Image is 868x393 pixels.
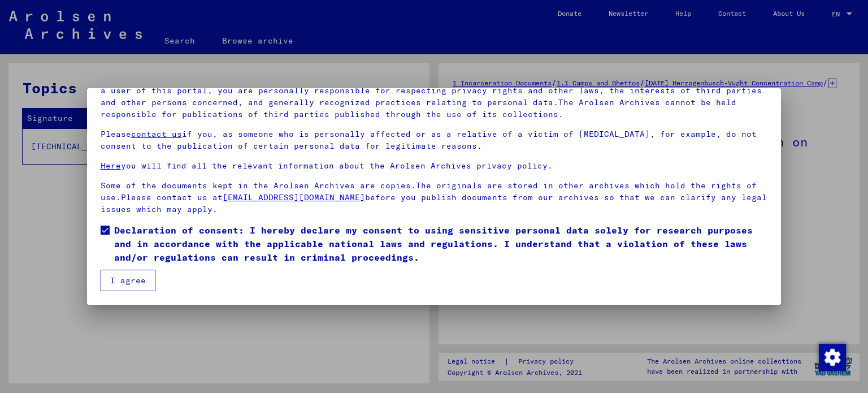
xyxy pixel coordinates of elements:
p: Please if you, as someone who is personally affected or as a relative of a victim of [MEDICAL_DAT... [101,128,768,152]
a: [EMAIL_ADDRESS][DOMAIN_NAME] [223,192,365,202]
button: I agree [101,270,155,291]
span: Declaration of consent: I hereby declare my consent to using sensitive personal data solely for r... [114,223,768,264]
img: Change consent [819,344,846,371]
a: Here [101,161,121,171]
p: you will find all the relevant information about the Arolsen Archives privacy policy. [101,160,768,172]
div: Change consent [818,343,845,370]
p: Some of the documents kept in the Arolsen Archives are copies.The originals are stored in other a... [101,180,768,215]
p: Please note that this portal on victims of Nazi [MEDICAL_DATA] contains sensitive data on identif... [101,73,768,120]
a: contact us [131,129,182,139]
